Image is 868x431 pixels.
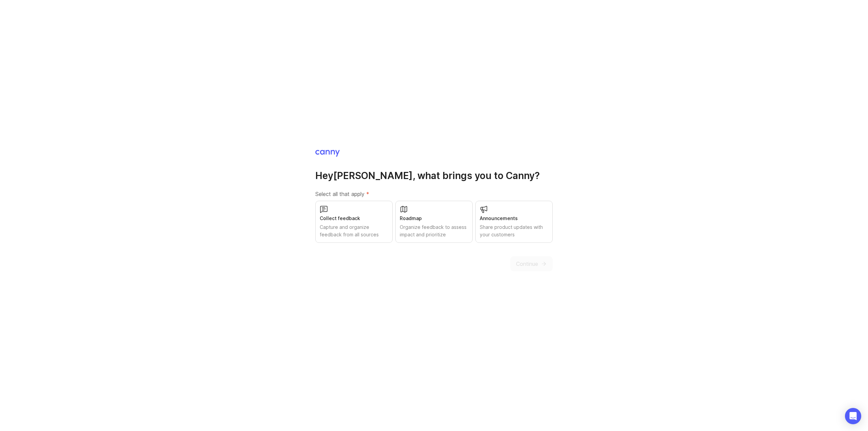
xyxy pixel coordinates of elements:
div: Announcements [480,215,548,222]
h1: Hey [PERSON_NAME] , what brings you to Canny? [315,170,553,182]
div: Share product updates with your customers [480,223,548,238]
button: AnnouncementsShare product updates with your customers [475,201,553,243]
div: Collect feedback [320,215,388,222]
img: Canny Home [315,150,340,157]
div: Open Intercom Messenger [845,408,861,424]
div: Organize feedback to assess impact and prioritize [400,223,468,238]
button: Collect feedbackCapture and organize feedback from all sources [315,201,393,243]
div: Capture and organize feedback from all sources [320,223,388,238]
div: Roadmap [400,215,468,222]
button: RoadmapOrganize feedback to assess impact and prioritize [395,201,473,243]
label: Select all that apply [315,190,553,198]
